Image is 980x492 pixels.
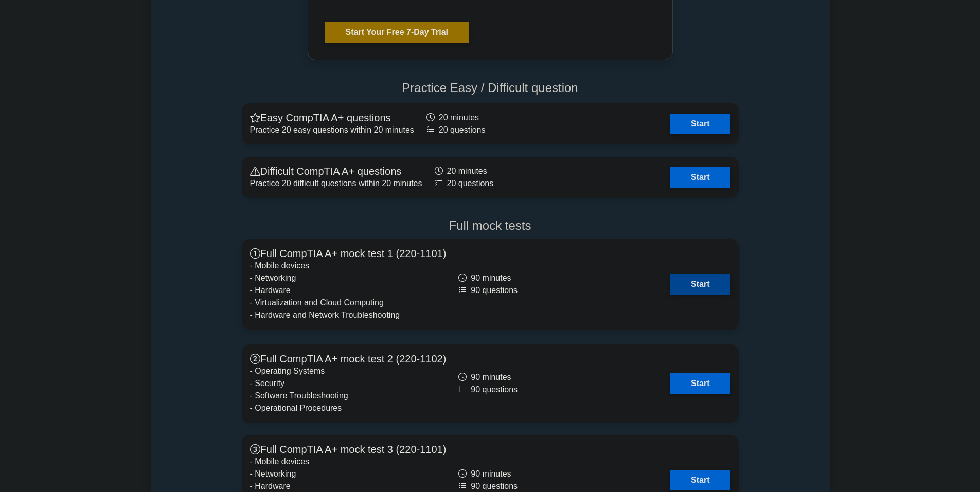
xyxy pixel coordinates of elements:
a: Start [670,167,730,188]
a: Start [670,114,730,134]
h4: Full mock tests [242,218,739,233]
a: Start Your Free 7-Day Trial [325,22,469,43]
a: Start [670,373,730,394]
a: Start [670,470,730,490]
a: Start [670,274,730,295]
h4: Practice Easy / Difficult question [242,81,739,96]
